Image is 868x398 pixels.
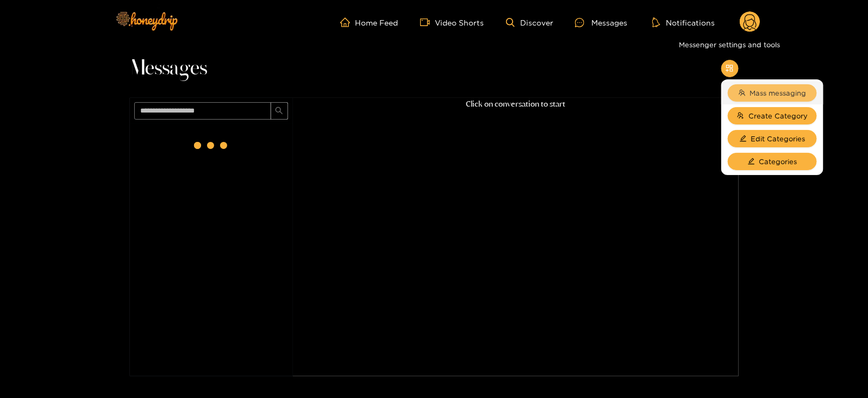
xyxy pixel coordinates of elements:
div: Messages [575,16,627,29]
button: Notifications [649,17,718,28]
a: Discover [506,18,553,27]
span: appstore-add [726,64,734,73]
span: Messages [130,55,208,82]
button: search [271,102,288,120]
span: video-camera [420,17,435,27]
a: Video Shorts [420,17,484,27]
span: home [340,17,355,27]
button: appstore-add [721,60,739,77]
a: Home Feed [340,17,398,27]
div: Messenger settings and tools [675,36,784,53]
p: Click on conversation to start [293,98,739,110]
span: search [275,107,283,116]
